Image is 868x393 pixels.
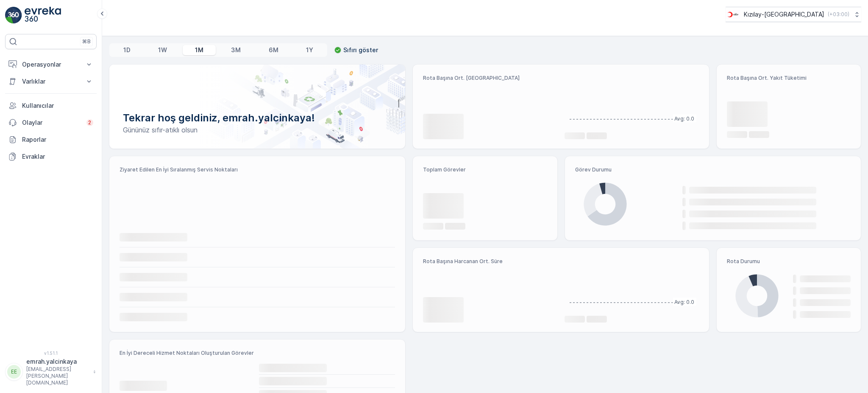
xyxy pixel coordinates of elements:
[158,46,167,54] p: 1W
[120,350,395,357] p: En İyi Dereceli Hizmet Noktaları Oluşturulan Görevler
[22,101,93,110] p: Kullanıcılar
[575,166,851,173] p: Görev Durumu
[727,75,851,81] p: Rota Başına Ort. Yakıt Tüketimi
[5,148,97,165] a: Evraklar
[5,114,97,131] a: Olaylar2
[123,125,392,135] p: Gününüz sıfır-atıklı olsun
[88,119,92,126] p: 2
[343,46,378,54] p: Sıfırı göster
[423,166,547,173] p: Toplam Görevler
[22,152,93,161] p: Evraklar
[828,11,849,18] p: ( +03:00 )
[26,366,89,386] p: [EMAIL_ADDRESS][PERSON_NAME][DOMAIN_NAME]
[5,7,22,24] img: logo
[7,365,21,379] div: EE
[123,111,392,125] p: Tekrar hoş geldiniz, emrah.yalcinkaya!
[120,166,395,173] p: Ziyaret Edilen En İyi Sıralanmış Servis Noktaları
[5,357,97,386] button: EEemrah.yalcinkaya[EMAIL_ADDRESS][PERSON_NAME][DOMAIN_NAME]
[5,131,97,148] a: Raporlar
[727,258,851,265] p: Rota Durumu
[5,97,97,114] a: Kullanıcılar
[22,77,80,86] p: Varlıklar
[726,10,740,19] img: k%C4%B1z%C4%B1lay_D5CCths.png
[5,73,97,90] button: Varlıklar
[726,7,861,22] button: Kızılay-[GEOGRAPHIC_DATA](+03:00)
[82,38,91,45] p: ⌘B
[195,46,203,54] p: 1M
[26,357,89,366] p: emrah.yalcinkaya
[744,10,824,19] p: Kızılay-[GEOGRAPHIC_DATA]
[269,46,278,54] p: 6M
[25,7,61,24] img: logo_light-DOdMpM7g.png
[423,75,557,81] p: Rota Başına Ort. [GEOGRAPHIC_DATA]
[22,135,93,144] p: Raporlar
[123,46,131,54] p: 1D
[22,118,81,127] p: Olaylar
[5,351,97,356] span: v 1.51.1
[231,46,241,54] p: 3M
[306,46,313,54] p: 1Y
[423,258,557,265] p: Rota Başına Harcanan Ort. Süre
[5,56,97,73] button: Operasyonlar
[22,60,80,69] p: Operasyonlar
